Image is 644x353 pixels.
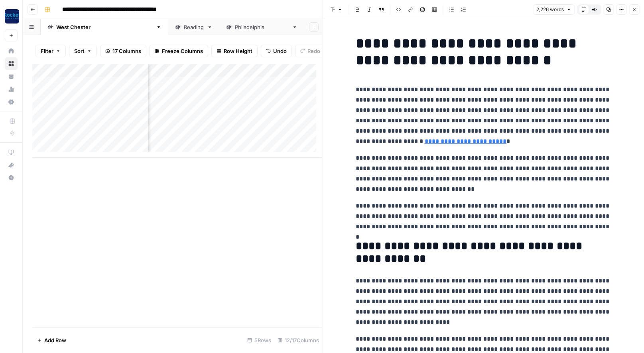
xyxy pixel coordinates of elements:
span: Row Height [224,47,252,55]
div: 5 Rows [244,334,274,347]
button: Sort [69,45,97,57]
button: Freeze Columns [150,45,208,57]
span: 2,226 words [536,6,564,13]
div: [GEOGRAPHIC_DATA] [235,23,289,31]
span: Redo [307,47,320,55]
button: Undo [261,45,292,57]
button: 17 Columns [100,45,146,57]
img: Rocket Pilots Logo [5,9,19,24]
div: What's new? [5,159,17,171]
a: Your Data [5,70,18,83]
div: 12/17 Columns [274,334,322,347]
button: Filter [35,45,66,57]
div: Reading [184,23,204,31]
button: Redo [295,45,325,57]
a: AirOps Academy [5,146,18,159]
button: 2,226 words [533,4,575,15]
a: Browse [5,57,18,70]
span: 17 Columns [112,47,141,55]
button: Help + Support [5,171,18,184]
a: [GEOGRAPHIC_DATA] [219,19,304,35]
span: Sort [74,47,85,55]
div: [GEOGRAPHIC_DATA][PERSON_NAME] [56,23,153,31]
a: Home [5,45,18,57]
span: Undo [273,47,287,55]
a: [GEOGRAPHIC_DATA][PERSON_NAME] [41,19,168,35]
a: Settings [5,96,18,108]
button: What's new? [5,159,18,171]
a: Reading [168,19,219,35]
span: Freeze Columns [162,47,203,55]
button: Row Height [211,45,258,57]
button: Workspace: Rocket Pilots [5,6,18,26]
button: Add Row [32,334,71,347]
span: Add Row [44,336,66,344]
span: Filter [41,47,53,55]
a: Usage [5,83,18,96]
